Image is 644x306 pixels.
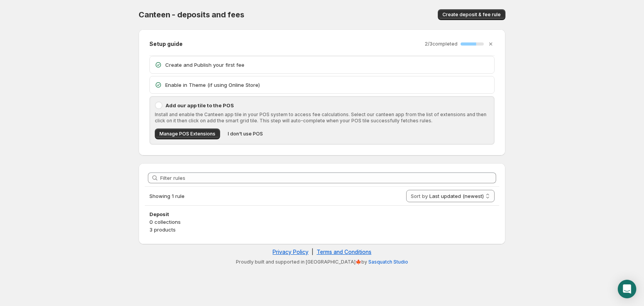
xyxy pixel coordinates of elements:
p: 3 products [149,226,495,233]
p: Proudly built and supported in [GEOGRAPHIC_DATA]🍁by [142,259,502,265]
span: Manage POS Extensions [159,131,215,137]
p: Add our app tile to the POS [166,101,489,109]
button: Dismiss setup guide [485,39,496,49]
button: Manage POS Extensions [155,128,220,139]
p: Install and enable the Canteen app tile in your POS system to access fee calculations. Select our... [155,112,489,124]
p: 2 / 3 completed [425,41,458,47]
div: Open Intercom Messenger [618,280,636,298]
span: Canteen - deposits and fees [139,10,244,19]
span: Showing 1 rule [149,193,185,199]
button: Create deposit & fee rule [438,9,505,20]
span: Create deposit & fee rule [442,12,501,18]
a: Privacy Policy [273,249,308,255]
button: I don't use POS [223,128,268,139]
p: 0 collections [149,218,495,226]
p: Create and Publish your first fee [165,61,490,69]
span: I don't use POS [228,131,263,137]
input: Filter rules [160,172,496,183]
span: | [312,249,314,255]
h3: Deposit [149,210,495,218]
h2: Setup guide [149,40,183,48]
a: Sasquatch Studio [368,259,408,265]
p: Enable in Theme (if using Online Store) [165,81,490,89]
a: Terms and Conditions [317,249,371,255]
